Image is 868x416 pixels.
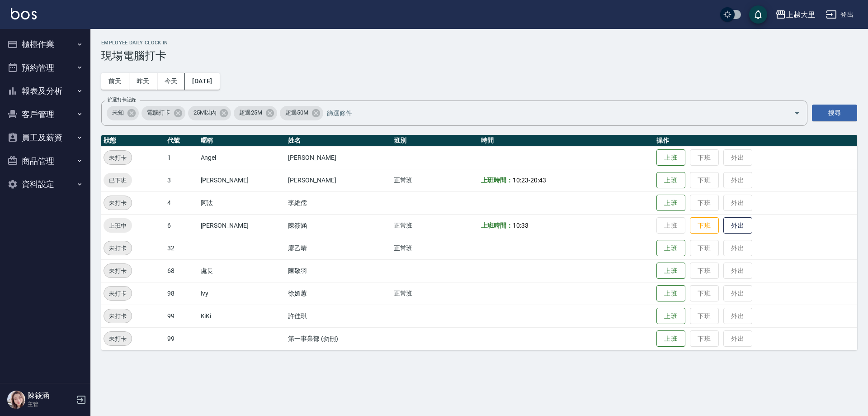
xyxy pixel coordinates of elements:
td: 處長 [198,259,286,282]
button: 資料設定 [4,172,87,196]
p: 主管 [28,400,74,408]
td: Ivy [198,282,286,305]
td: 68 [165,259,198,282]
span: 電腦打卡 [142,108,176,117]
button: 櫃檯作業 [4,33,87,56]
span: 超過25M [234,108,268,117]
button: 上班 [656,263,685,279]
button: save [749,5,767,24]
th: 操作 [654,135,857,147]
div: 25M以內 [188,106,231,120]
th: 狀態 [101,135,165,147]
button: 報表及分析 [4,79,87,103]
button: 員工及薪資 [4,126,87,149]
button: 客戶管理 [4,103,87,126]
td: 陳筱涵 [286,214,391,237]
img: Person [7,391,25,409]
td: [PERSON_NAME] [286,146,391,169]
input: 篩選條件 [325,105,778,121]
td: - [479,169,654,191]
button: 上班 [656,308,685,325]
h5: 陳筱涵 [28,391,74,400]
b: 上班時間： [481,177,513,184]
button: 上班 [656,149,685,166]
span: 未打卡 [104,153,132,163]
th: 代號 [165,135,198,147]
th: 班別 [392,135,479,147]
h2: Employee Daily Clock In [101,40,857,46]
div: 超過25M [234,106,277,120]
td: 廖乙晴 [286,237,391,259]
span: 10:33 [513,222,528,229]
button: [DATE] [185,73,219,90]
th: 姓名 [286,135,391,147]
span: 未打卡 [104,244,132,253]
span: 未打卡 [104,198,132,208]
span: 已下班 [104,176,132,185]
td: 正常班 [392,169,479,191]
div: 上越大里 [786,9,815,20]
td: [PERSON_NAME] [198,214,286,237]
label: 篩選打卡記錄 [108,96,136,103]
td: 李維儒 [286,191,391,214]
button: 登出 [822,6,857,23]
th: 時間 [479,135,654,147]
h3: 現場電腦打卡 [101,49,857,62]
img: Logo [11,8,37,19]
td: Angel [198,146,286,169]
span: 未打卡 [104,266,132,276]
button: 上班 [656,172,685,189]
button: 上班 [656,240,685,257]
span: 未打卡 [104,334,132,344]
button: 下班 [690,217,719,234]
span: 20:43 [530,177,546,184]
button: 今天 [157,73,185,90]
button: 外出 [723,217,752,234]
td: 徐媚蕙 [286,282,391,305]
button: 商品管理 [4,149,87,173]
td: KiKi [198,305,286,327]
button: 預約管理 [4,56,87,80]
td: 4 [165,191,198,214]
button: 上班 [656,330,685,347]
td: 1 [165,146,198,169]
td: 阿法 [198,191,286,214]
td: 99 [165,327,198,350]
span: 未打卡 [104,289,132,298]
span: 上班中 [104,221,132,230]
td: 3 [165,169,198,191]
button: 搜尋 [812,105,857,121]
td: 99 [165,305,198,327]
td: [PERSON_NAME] [286,169,391,191]
button: 前天 [101,73,129,90]
td: 第一事業部 (勿刪) [286,327,391,350]
td: 正常班 [392,237,479,259]
button: 上班 [656,285,685,302]
span: 25M以內 [188,108,222,117]
button: Open [790,106,804,120]
button: 昨天 [129,73,157,90]
div: 未知 [107,106,139,120]
td: 正常班 [392,214,479,237]
b: 上班時間： [481,222,513,229]
td: 陳敬羽 [286,259,391,282]
th: 暱稱 [198,135,286,147]
div: 超過50M [280,106,323,120]
span: 超過50M [280,108,314,117]
div: 電腦打卡 [142,106,185,120]
td: 正常班 [392,282,479,305]
td: [PERSON_NAME] [198,169,286,191]
td: 32 [165,237,198,259]
button: 上班 [656,195,685,211]
button: 上越大里 [772,5,819,24]
span: 未打卡 [104,311,132,321]
span: 未知 [107,108,129,117]
td: 98 [165,282,198,305]
td: 許佳琪 [286,305,391,327]
td: 6 [165,214,198,237]
span: 10:23 [513,177,528,184]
